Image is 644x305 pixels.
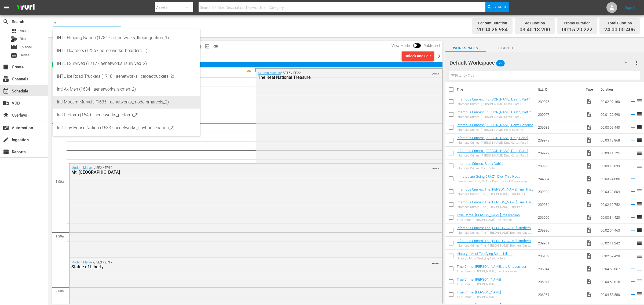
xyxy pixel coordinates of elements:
[636,265,642,272] span: reorder
[636,137,642,143] span: reorder
[598,288,628,301] td: 00:04:58.580
[457,213,520,217] a: True Crime: [PERSON_NAME], the Iceman
[457,174,520,183] a: Inmates are Going CRAZY Over This Hot Commissary Commodity
[598,185,628,198] td: 00:03:28.809
[598,198,628,211] td: 00:02:10.752
[57,96,196,109] div: Intl Modern Marvels (1635 - aenetworks_modernmarvels_2)
[457,97,531,101] a: Infamous Crimes: [PERSON_NAME] Death, Part 1
[630,202,636,207] svg: Add to Schedule
[457,257,513,260] div: History's Most Terrifying Serial Killers
[405,51,431,61] div: Unlock and Edit
[457,110,531,114] a: Infamous Crimes: [PERSON_NAME] Death, Part 2
[71,166,94,170] a: Modern Marvels
[583,82,597,97] th: Type
[3,4,10,11] span: menu
[457,154,534,157] div: Infamous Crimes: [PERSON_NAME] Drug Cartel, Part 2
[57,83,196,96] div: Intl Ax Men (1634 - aenetworks_axmen_2)
[457,244,534,247] div: Infamous Crimes: The [PERSON_NAME] Brothers Case, Part 2
[586,253,592,259] span: Video
[413,43,417,47] span: Toggle to switch from Published to Draft view.
[586,124,592,131] span: Video
[586,176,592,182] span: Video
[402,51,434,61] button: Unlock and Edit
[496,58,505,69] span: 79
[57,109,196,121] div: Intl Perform (1640 - aenetworks_perform_2)
[604,19,635,27] div: Total Duration
[457,167,503,170] div: Infamous Crimes: Black Dahlia
[636,291,642,297] span: reorder
[485,2,509,12] button: Search
[536,288,584,301] td: 206951
[457,205,534,209] div: Infamous Crimes: The [PERSON_NAME] Trial, Part 2
[389,43,413,48] span: View Mode:
[457,282,501,286] div: True Crime: [PERSON_NAME]
[457,277,501,281] a: True Crime: [PERSON_NAME]
[598,121,628,134] td: 00:03:09.440
[3,112,9,118] span: Overlays
[630,137,636,143] svg: Add to Schedule
[432,260,439,264] span: VARIANT
[536,275,584,288] td: 206947
[536,262,584,275] td: 206944
[457,82,535,97] th: Title
[457,187,533,195] a: Infamous Crimes: The [PERSON_NAME] Trial, Part 1
[20,36,26,42] span: Bits
[3,137,9,143] span: Ingestion
[3,18,9,25] span: Search
[636,124,642,130] span: reorder
[598,95,628,108] td: 00:02:07.160
[586,266,592,272] span: Video
[258,71,412,80] div: / SE15 / EP22:
[457,149,531,157] a: Infamous Crimes: [PERSON_NAME] Drug Cartel, Part 2
[598,211,628,224] td: 00:03:34.420
[457,180,534,183] div: Inmates are Going CRAZY Over This Hot Commissary Commodity
[586,227,592,233] span: Video
[630,111,636,117] svg: Add to Schedule
[536,147,584,159] td: 209979
[213,44,218,49] span: toggle_off
[493,2,508,12] span: Search
[457,252,513,256] a: History's Most Terrifying Serial Killers
[535,82,582,97] th: Ext. ID
[630,214,636,220] svg: Add to Schedule
[598,224,628,237] td: 00:02:54.463
[536,185,584,198] td: 209983
[457,200,533,208] a: Infamous Crimes: The [PERSON_NAME] Trial, Part 2
[248,71,250,75] p: 1
[630,124,636,130] svg: Add to Schedule
[598,147,628,159] td: 00:03:11.725
[486,45,526,51] span: Search
[71,166,410,175] div: / SE2 / EP10:
[630,176,636,182] svg: Add to Schedule
[203,42,211,51] span: View Backup
[457,231,534,235] div: Infamous Crimes: The [PERSON_NAME] Brothers Case, Part 1
[11,52,17,59] span: Series
[634,59,640,66] span: more_vert
[457,192,534,196] div: Infamous Crimes: The [PERSON_NAME] Trial, Part 1
[457,123,533,127] a: Infamous Crimes: [PERSON_NAME] Ponzi Scheme
[636,150,642,156] span: reorder
[457,218,520,222] div: True Crime: [PERSON_NAME], the Iceman
[586,98,592,105] span: video_file
[598,237,628,250] td: 00:02:11.242
[20,53,30,58] span: Series
[57,70,196,83] div: INTL Ice Road Truckers (1718 - aenetworks_iceroadtruckers_2)
[3,100,9,106] span: VOD
[625,5,639,10] a: Sign Out
[636,175,642,182] span: reorder
[636,214,642,220] span: reorder
[477,27,508,33] span: 20:04:26.984
[519,27,550,33] span: 03:40:13.200
[598,172,628,185] td: 00:03:24.885
[11,36,17,42] div: Bits
[536,250,584,262] td: 206102
[71,170,410,175] div: Mt. [GEOGRAPHIC_DATA]
[630,163,636,169] svg: Add to Schedule
[457,290,501,294] a: True Crime: [PERSON_NAME]
[586,163,592,169] span: Video
[586,240,592,246] span: Video
[630,150,636,156] svg: Add to Schedule
[586,111,592,118] span: Video
[457,141,534,144] div: Infamous Crimes: [PERSON_NAME] Drug Cartel, Part 1
[457,265,526,269] a: True Crime: [PERSON_NAME], the Unabomber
